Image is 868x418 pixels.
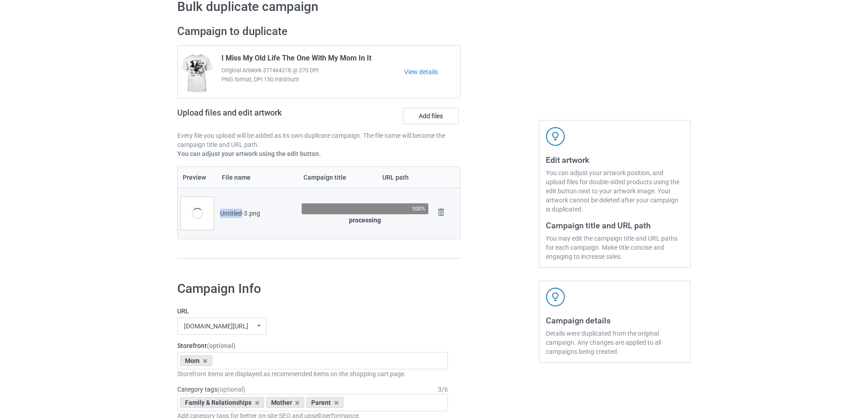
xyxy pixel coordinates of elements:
[217,386,245,393] span: (optional)
[180,397,264,408] div: Family & Relationships
[180,355,212,366] div: Mom
[546,127,565,146] img: svg+xml;base64,PD94bWwgdmVyc2lvbj0iMS4wIiBlbmNvZGluZz0iVVRGLTgiPz4KPHN2ZyB3aWR0aD0iNDJweCIgaGVpZ2...
[546,329,684,356] div: Details were duplicated from the original campaign. Any changes are applied to all campaigns bein...
[546,315,684,326] h3: Campaign details
[177,385,245,394] label: Category tags
[178,167,217,188] th: Preview
[177,307,448,316] label: URL
[411,206,426,212] div: 100%
[438,385,448,394] div: 3 / 6
[221,66,404,75] span: Original Artwork 3774x4318 @ 270 DPI
[403,108,459,124] label: Add files
[177,369,448,378] div: Storefront items are displayed as recommended items on the shopping cart page.
[546,234,684,261] div: You may edit the campaign title and URL paths for each campaign. Make title concise and engaging ...
[184,323,248,329] div: [DOMAIN_NAME][URL]
[177,281,448,297] h1: Campaign Info
[546,287,565,307] img: svg+xml;base64,PD94bWwgdmVyc2lvbj0iMS4wIiBlbmNvZGluZz0iVVRGLTgiPz4KPHN2ZyB3aWR0aD0iNDJweCIgaGVpZ2...
[435,206,447,219] img: svg+xml;base64,PD94bWwgdmVyc2lvbj0iMS4wIiBlbmNvZGluZz0iVVRGLTgiPz4KPHN2ZyB3aWR0aD0iMjhweCIgaGVpZ2...
[266,397,305,408] div: Mother
[221,75,404,84] span: PNG format, DPI 150 minimum
[220,209,295,218] div: Untitled-3.png
[177,108,347,125] h2: Upload files and edit artwork
[377,167,431,188] th: URL path
[177,150,321,157] b: You can adjust your artwork using the edit button.
[207,342,236,349] span: (optional)
[217,167,298,188] th: File name
[302,216,428,225] div: processing
[546,168,684,214] div: You can adjust your artwork position, and upload files for double-sided products using the edit b...
[546,220,684,231] h3: Campaign title and URL path
[221,54,371,66] span: I Miss My Old Life The One With My Mom In It
[546,155,684,165] h3: Edit artwork
[306,397,344,408] div: Parent
[177,25,461,39] h2: Campaign to duplicate
[298,167,377,188] th: Campaign title
[177,341,448,350] label: Storefront
[177,131,461,149] p: Every file you upload will be added as its own duplicate campaign. The file name will become the ...
[404,67,460,76] a: View details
